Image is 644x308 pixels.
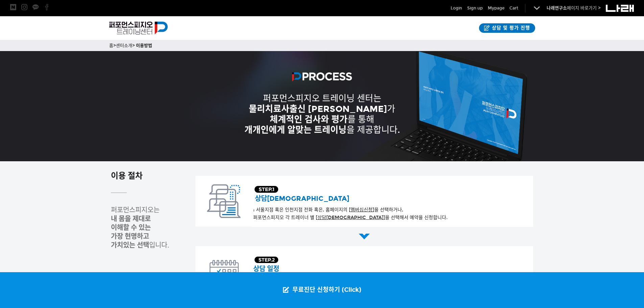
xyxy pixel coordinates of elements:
strong: 물리치료사출신 [PERSON_NAME] [249,103,387,114]
img: 화살표 1 [359,234,370,239]
span: 가장 현명하고 [111,232,149,240]
a: Cart [509,5,518,11]
a: 상담 및 평가 진행 [479,23,535,33]
span: 입니다. [111,241,169,249]
img: 상담예약 아이콘 [207,184,241,218]
a: 이용방법 [136,43,152,48]
span: : 서울지점 혹은 인천지점 전화 혹은, 홈페이지의 [ 을 선택하거나, [253,207,403,213]
span: 상담[DEMOGRAPHIC_DATA] [255,194,349,203]
a: 멤버십신청 [351,207,373,213]
span: 상담 일정 [253,265,279,273]
strong: 가치있는 선택 [111,241,149,249]
span: 상담 및 평가 진행 [490,25,530,31]
span: 를 통해 [270,114,374,125]
span: 가 [249,104,395,114]
strong: 이해할 수 있는 [111,223,151,232]
img: STEP.2 [255,257,278,263]
p: > > [109,42,535,49]
a: 나래연구소페이지 바로가기 > [547,5,601,11]
img: b169dd76fed45.png [292,72,352,81]
a: 상담[DEMOGRAPHIC_DATA] [317,215,383,220]
strong: 내 몸을 제대로 [111,215,151,223]
a: Login [451,5,462,11]
u: 상담[DEMOGRAPHIC_DATA] [317,215,383,220]
strong: 체계적인 검사와 평가 [270,114,348,125]
strong: 개개인에게 알맞는 트레이닝 [244,124,347,135]
a: Sign up [467,5,483,11]
strong: 나래연구소 [547,5,567,11]
strong: 이용 절차 [111,171,143,181]
span: 을 제공합니다. [244,125,400,135]
span: 퍼포먼스피지오는 [111,206,160,214]
u: ] [351,207,374,213]
a: 무료진단 신청하기 (Click) [276,272,368,308]
a: 홈 [109,43,113,48]
span: 퍼포먼스피지오 각 트레이너 별 [ [253,215,317,220]
span: ]을 선택해서 예약을 신청합니다. [383,215,448,220]
a: Mypage [488,5,504,11]
a: 센터소개 [116,43,132,48]
img: 상담 일정 아이콘 [210,260,239,284]
img: STEP.1 [255,186,278,193]
span: 퍼포먼스피지오 트레이닝 센터는 [263,93,381,104]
